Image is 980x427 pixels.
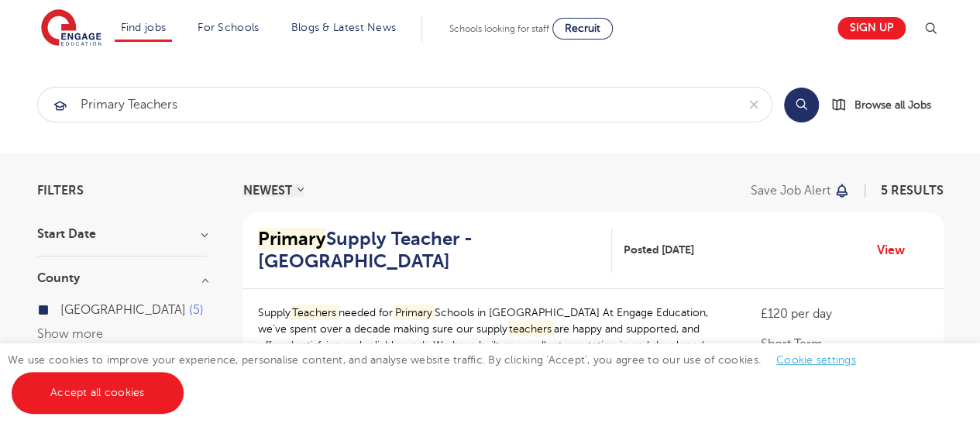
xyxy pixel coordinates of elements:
h3: County [37,272,208,284]
input: Submit [38,88,736,122]
img: Engage Education [41,9,101,48]
span: 5 RESULTS [881,184,944,198]
h2: Supply Teacher - [GEOGRAPHIC_DATA] [258,228,600,273]
button: Show more [37,327,103,341]
p: Supply needed for Schools in [GEOGRAPHIC_DATA] At Engage Education, we’ve spent over a decade mak... [258,305,730,353]
span: We use cookies to improve your experience, personalise content, and analyse website traffic. By c... [8,354,872,398]
mark: Teachers [291,305,339,321]
a: Accept all cookies [12,372,184,414]
button: Save job alert [751,184,851,197]
mark: Primary [393,305,435,321]
span: Filters [37,184,84,197]
a: Sign up [837,17,906,40]
input: [GEOGRAPHIC_DATA] 5 [60,303,70,313]
h3: Start Date [37,228,208,240]
a: PrimarySupply Teacher - [GEOGRAPHIC_DATA] [258,228,612,273]
p: Save job alert [751,184,830,197]
a: Browse all Jobs [831,96,944,114]
span: Posted [DATE] [624,242,694,258]
mark: Primary [258,228,326,250]
p: Short Term [760,335,927,353]
p: £120 per day [760,305,927,323]
span: Browse all Jobs [854,96,931,114]
a: Blogs & Latest News [291,22,397,33]
div: Submit [37,87,772,122]
mark: teachers [507,321,555,337]
span: [GEOGRAPHIC_DATA] [60,303,186,317]
a: Find jobs [121,22,167,33]
span: 5 [189,303,204,317]
a: Recruit [552,18,613,40]
button: Search [784,88,819,122]
a: Cookie settings [776,354,856,366]
span: Recruit [565,22,600,34]
a: For Schools [198,22,259,33]
span: Schools looking for staff [449,23,549,34]
a: View [877,240,916,260]
button: Clear [736,88,772,122]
